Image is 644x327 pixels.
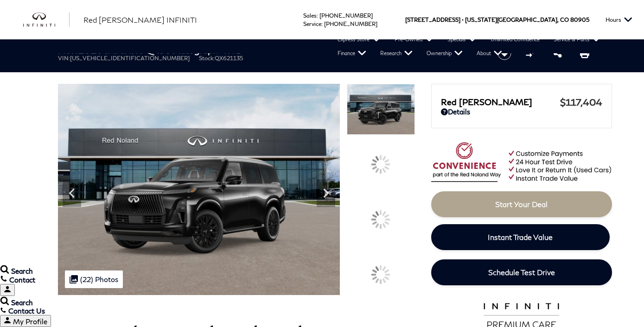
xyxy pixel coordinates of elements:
[83,15,197,24] span: Red [PERSON_NAME] INFINITI
[317,12,318,19] span: :
[11,267,33,275] span: Search
[441,97,560,107] span: Red [PERSON_NAME]
[470,46,509,60] a: About
[23,13,70,27] a: infiniti
[331,32,388,46] a: Express Store
[83,14,197,25] a: Red [PERSON_NAME] INFINITI
[321,20,323,27] span: :
[495,200,548,208] span: Start Your Deal
[431,259,612,285] a: Schedule Test Drive
[560,96,602,107] span: $117,404
[331,46,373,60] a: Finance
[547,32,607,46] a: Service & Parts
[9,32,644,60] nav: Main Navigation
[388,32,440,46] a: Pre-Owned
[420,46,470,60] a: Ownership
[441,107,602,116] a: Details
[319,12,373,19] a: [PHONE_NUMBER]
[431,191,612,217] a: Start Your Deal
[441,96,602,107] a: Red [PERSON_NAME] $117,404
[440,32,484,46] a: Specials
[324,20,377,27] a: [PHONE_NUMBER]
[303,12,317,19] span: Sales
[303,20,321,27] span: Service
[484,32,547,46] a: Unlimited Confidence
[9,276,35,284] span: Contact
[11,298,33,307] span: Search
[431,224,610,250] a: Instant Trade Value
[13,317,47,326] span: My Profile
[405,16,589,23] a: [STREET_ADDRESS] • [US_STATE][GEOGRAPHIC_DATA], CO 80905
[58,84,340,295] img: New 2026 MINERAL BLACK INFINITI Autograph 4WD image 1
[347,84,414,135] img: New 2026 MINERAL BLACK INFINITI Autograph 4WD image 1
[488,233,553,241] span: Instant Trade Value
[23,13,70,27] img: INFINITI
[373,46,420,60] a: Research
[8,307,45,315] span: Contact Us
